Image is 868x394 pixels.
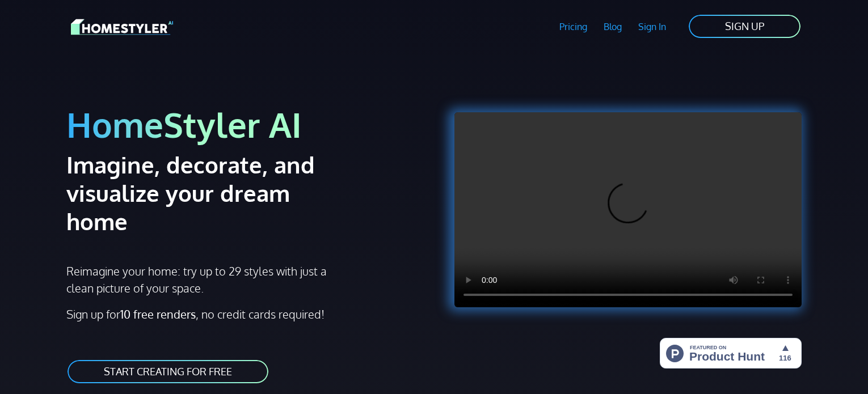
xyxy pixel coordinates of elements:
[595,14,630,40] a: Blog
[630,14,674,40] a: Sign In
[120,307,196,321] strong: 10 free renders
[66,306,427,323] p: Sign up for , no credit cards required!
[71,17,173,37] img: HomeStyler AI logo
[66,359,269,384] a: START CREATING FOR FREE
[688,14,802,39] a: SIGN UP
[551,14,596,40] a: Pricing
[66,103,427,146] h1: HomeStyler AI
[66,262,337,296] p: Reimagine your home: try up to 29 styles with just a clean picture of your space.
[660,338,802,368] img: HomeStyler AI - Interior Design Made Easy: One Click to Your Dream Home | Product Hunt
[66,150,355,235] h2: Imagine, decorate, and visualize your dream home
